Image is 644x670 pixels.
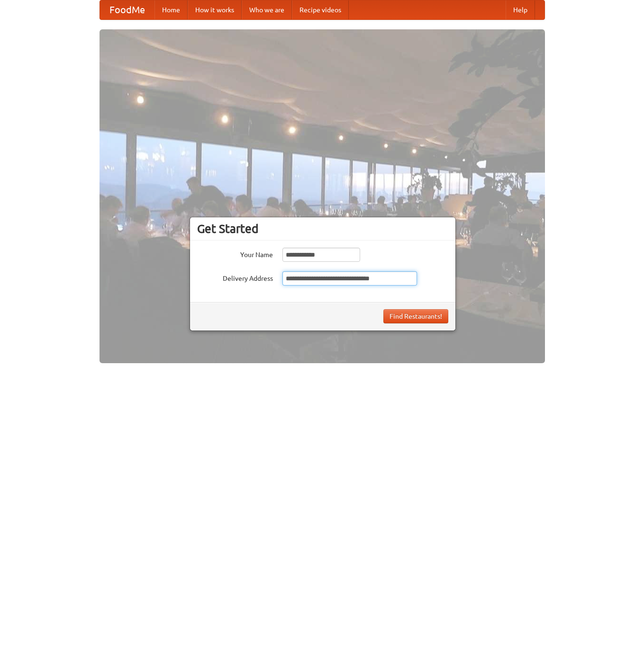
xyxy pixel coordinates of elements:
a: How it works [188,0,242,19]
h3: Get Started [197,222,448,236]
a: FoodMe [100,0,154,19]
a: Help [506,0,535,19]
button: Find Restaurants! [383,309,448,323]
a: Home [154,0,188,19]
a: Who we are [242,0,292,19]
a: Recipe videos [292,0,349,19]
label: Your Name [197,248,273,259]
label: Delivery Address [197,271,273,283]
